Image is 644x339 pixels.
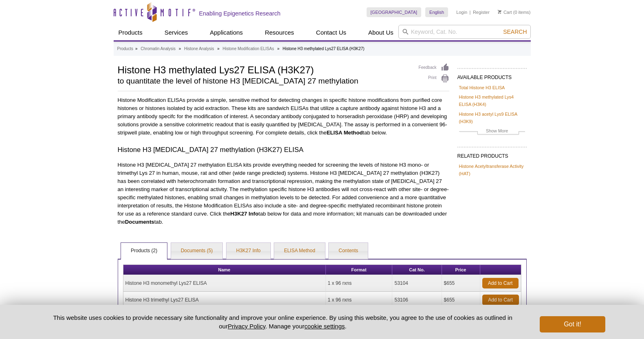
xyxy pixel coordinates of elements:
a: Cart [498,9,512,15]
td: $655 [442,275,480,292]
a: Products (2) [121,243,167,259]
h1: Histone H3 methylated Lys27 ELISA (H3K27) [118,63,411,75]
li: » [277,46,279,51]
a: Histone H3 acetyl Lys9 ELISA (H3K9) [459,110,525,125]
button: cookie settings [304,323,345,330]
a: Register [473,9,490,15]
a: Applications [205,25,248,40]
strong: Documents [125,219,154,225]
h3: Histone H3 [MEDICAL_DATA] 27 methylation (H3K27) ELISA [118,145,449,155]
td: 53106 [392,292,442,308]
a: Resources [260,25,299,40]
th: Cat No. [392,265,442,275]
th: Format [326,265,393,275]
a: H3K27 Info [226,243,270,259]
a: English [425,7,448,17]
td: $655 [442,292,480,308]
a: Histone Acetyltransferase Activity (HAT) [459,163,525,177]
li: Histone H3 methylated Lys27 ELISA (H3K27) [283,46,365,51]
strong: H3K27 Info [231,211,259,217]
a: Privacy Policy [228,323,265,330]
p: This website uses cookies to provide necessary site functionality and improve your online experie... [39,313,527,330]
strong: ELISA Method [327,130,363,136]
img: Your Cart [498,10,501,14]
a: Chromatin Analysis [141,45,176,53]
h2: to quantitate the level of histone H3 [MEDICAL_DATA] 27 methylation [118,77,411,85]
td: 1 x 96 rxns [326,275,393,292]
li: » [179,46,181,51]
a: Contents [329,243,368,259]
a: Print [419,74,449,83]
a: Products [114,25,147,40]
a: Contact Us [311,25,351,40]
a: Add to Cart [482,295,519,305]
button: Got it! [540,316,605,332]
a: Services [160,25,193,40]
td: 1 x 96 rxns [326,292,393,308]
li: (0 items) [498,7,531,17]
span: Search [503,29,527,35]
a: Products [117,45,133,53]
a: Histone H3 methylated Lys4 ELISA (H3K4) [459,93,525,108]
button: Search [501,28,529,35]
a: Histone Modification ELISAs [223,45,274,53]
a: [GEOGRAPHIC_DATA] [367,7,422,17]
td: 53104 [392,275,442,292]
li: » [135,46,138,51]
a: Histone Analysis [184,45,214,53]
input: Keyword, Cat. No. [398,25,531,39]
a: About Us [363,25,398,40]
a: ELISA Method [274,243,325,259]
a: Login [456,9,467,15]
p: Histone H3 [MEDICAL_DATA] 27 methylation ELISA kits provide everything needed for screening the l... [118,161,449,226]
a: Show More [459,127,525,136]
a: Feedback [419,63,449,72]
h2: RELATED PRODUCTS [457,147,527,161]
li: » [217,46,220,51]
th: Price [442,265,480,275]
td: Histone H3 monomethyl Lys27 ELISA [123,275,326,292]
th: Name [123,265,326,275]
h2: AVAILABLE PRODUCTS [457,68,527,83]
li: | [470,7,471,17]
p: Histone Modification ELISAs provide a simple, sensitive method for detecting changes in specific ... [118,96,449,137]
a: Total Histone H3 ELISA [459,84,505,91]
a: Documents (5) [171,243,223,259]
td: Histone H3 trimethyl Lys27 ELISA [123,292,326,308]
h2: Enabling Epigenetics Research [199,10,281,17]
a: Add to Cart [482,278,519,288]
